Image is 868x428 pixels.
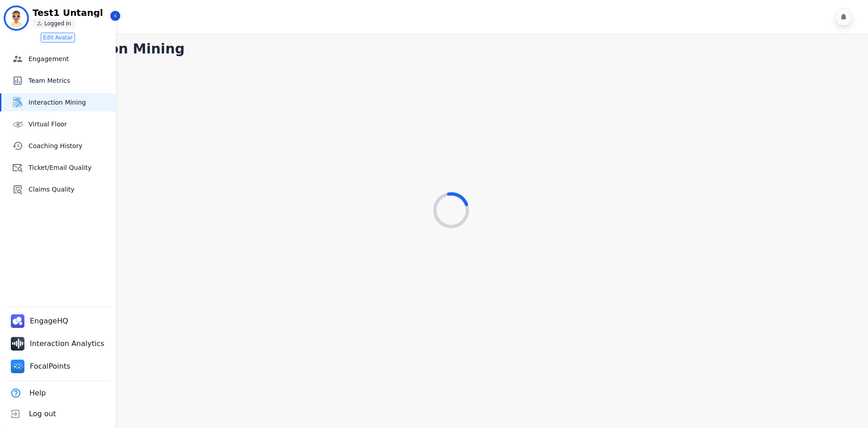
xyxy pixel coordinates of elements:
[44,20,71,27] p: Logged In
[28,163,112,172] span: Ticket/Email Quality
[33,8,109,17] p: Test1 Untangl
[28,76,112,85] span: Team Metrics
[30,338,106,349] span: Interaction Analytics
[1,115,116,133] a: Virtual Floor
[37,21,42,26] img: person
[7,311,74,332] a: EngageHQ
[30,316,70,327] span: EngageHQ
[29,409,56,419] span: Log out
[28,120,112,129] span: Virtual Floor
[1,137,116,155] a: Coaching History
[28,54,112,63] span: Engagement
[7,333,110,354] a: Interaction Analytics
[1,159,116,177] a: Ticket/Email Quality
[28,98,112,107] span: Interaction Mining
[1,72,116,90] a: Team Metrics
[30,361,72,372] span: FocalPoints
[5,404,58,424] button: Log out
[29,388,46,399] span: Help
[7,356,76,377] a: FocalPoints
[1,93,116,111] a: Interaction Mining
[1,50,116,68] a: Engagement
[5,7,27,29] img: Bordered avatar
[28,141,112,150] span: Coaching History
[28,185,112,194] span: Claims Quality
[1,180,116,198] a: Claims Quality
[41,33,75,43] button: Edit Avatar
[5,383,47,404] button: Help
